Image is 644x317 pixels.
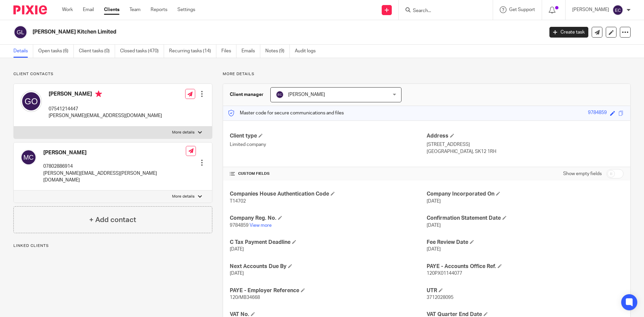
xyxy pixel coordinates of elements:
[20,91,42,112] img: svg%3E
[79,45,115,58] a: Client tasks (0)
[427,263,624,270] h4: PAYE - Accounts Office Ref.
[13,45,33,58] a: Details
[230,191,427,198] h4: Companies House Authentication Code
[230,239,427,246] h4: C Tax Payment Deadline
[230,223,249,228] span: 9784859
[427,199,441,204] span: [DATE]
[13,71,212,77] p: Client contacts
[104,6,119,13] a: Clients
[13,25,28,39] img: svg%3E
[13,5,47,14] img: Pixie
[33,29,438,36] h2: [PERSON_NAME] Kitchen Limited
[230,133,427,140] h4: Client type
[95,91,102,97] i: Primary
[230,247,244,252] span: [DATE]
[427,148,624,155] p: [GEOGRAPHIC_DATA], SK12 1RH
[427,223,441,228] span: [DATE]
[38,45,74,58] a: Open tasks (6)
[230,199,246,204] span: T14702
[43,163,186,170] p: 07802886914
[49,112,162,119] p: [PERSON_NAME][EMAIL_ADDRESS][DOMAIN_NAME]
[276,91,284,99] img: svg%3E
[49,106,162,112] p: 07541214447
[265,45,290,58] a: Notes (9)
[83,6,94,13] a: Email
[230,295,260,300] span: 120/MB34668
[427,191,624,198] h4: Company Incorporated On
[221,45,236,58] a: Files
[427,295,453,300] span: 3712028095
[43,170,186,184] p: [PERSON_NAME][EMAIL_ADDRESS][PERSON_NAME][DOMAIN_NAME]
[549,27,588,38] a: Create task
[177,6,195,13] a: Settings
[563,170,602,177] label: Show empty fields
[129,6,141,13] a: Team
[62,6,73,13] a: Work
[172,130,195,135] p: More details
[612,5,623,15] img: svg%3E
[412,8,473,14] input: Search
[588,109,607,117] div: 9784859
[230,287,427,294] h4: PAYE - Employer Reference
[427,271,462,276] span: 120PX01144077
[223,71,631,77] p: More details
[228,110,344,116] p: Master code for secure communications and files
[230,141,427,148] p: Limited company
[230,271,244,276] span: [DATE]
[427,215,624,222] h4: Confirmation Statement Date
[295,45,321,58] a: Audit logs
[427,239,624,246] h4: Fee Review Date
[250,223,272,228] a: View more
[49,91,162,99] h4: [PERSON_NAME]
[427,133,624,140] h4: Address
[20,149,37,165] img: svg%3E
[230,91,264,98] h3: Client manager
[89,215,136,225] h4: + Add contact
[169,45,216,58] a: Recurring tasks (14)
[172,194,195,199] p: More details
[572,6,609,13] p: [PERSON_NAME]
[230,215,427,222] h4: Company Reg. No.
[288,92,325,97] span: [PERSON_NAME]
[13,243,212,249] p: Linked clients
[230,171,427,176] h4: CUSTOM FIELDS
[509,7,535,12] span: Get Support
[241,45,260,58] a: Emails
[427,287,624,294] h4: UTR
[230,263,427,270] h4: Next Accounts Due By
[151,6,167,13] a: Reports
[43,149,186,156] h4: [PERSON_NAME]
[120,45,164,58] a: Closed tasks (470)
[427,141,624,148] p: [STREET_ADDRESS]
[427,247,441,252] span: [DATE]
